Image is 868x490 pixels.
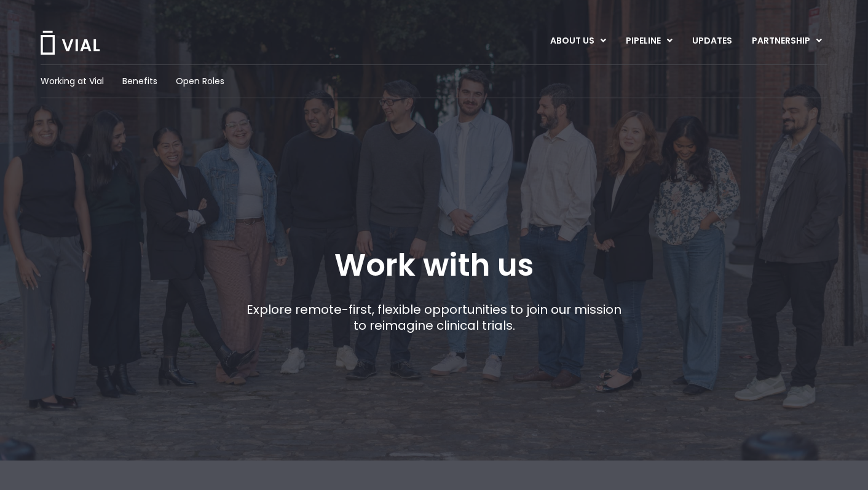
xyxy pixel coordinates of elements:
[742,31,832,52] a: PARTNERSHIPMenu Toggle
[242,301,626,333] p: Explore remote-first, flexible opportunities to join our mission to reimagine clinical trials.
[122,75,157,88] a: Benefits
[682,31,741,52] a: UPDATES
[39,31,101,55] img: Vial Logo
[176,75,224,88] a: Open Roles
[41,75,104,88] a: Working at Vial
[616,31,682,52] a: PIPELINEMenu Toggle
[334,247,534,283] h1: Work with us
[540,31,615,52] a: ABOUT USMenu Toggle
